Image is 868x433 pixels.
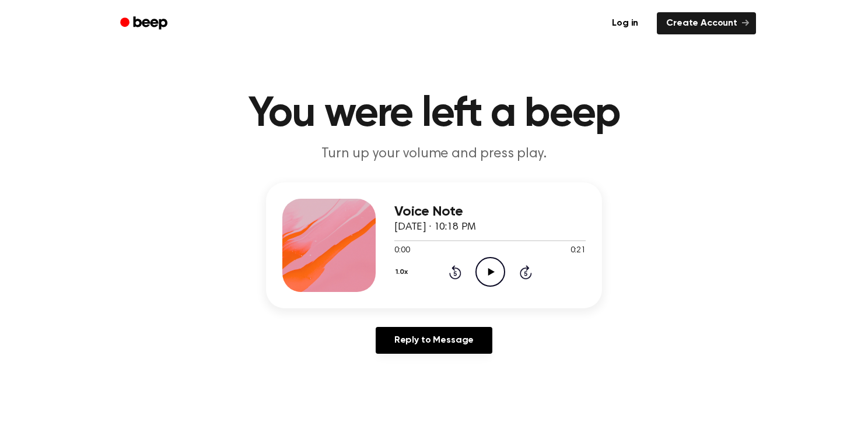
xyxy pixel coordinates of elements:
[570,245,586,257] span: 0:21
[394,204,586,220] h3: Voice Note
[376,327,492,354] a: Reply to Message
[657,12,756,34] a: Create Account
[600,10,650,37] a: Log in
[135,93,733,135] h1: You were left a beep
[112,12,178,35] a: Beep
[394,262,412,282] button: 1.0x
[210,145,658,164] p: Turn up your volume and press play.
[394,222,476,233] span: [DATE] · 10:18 PM
[394,245,409,257] span: 0:00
